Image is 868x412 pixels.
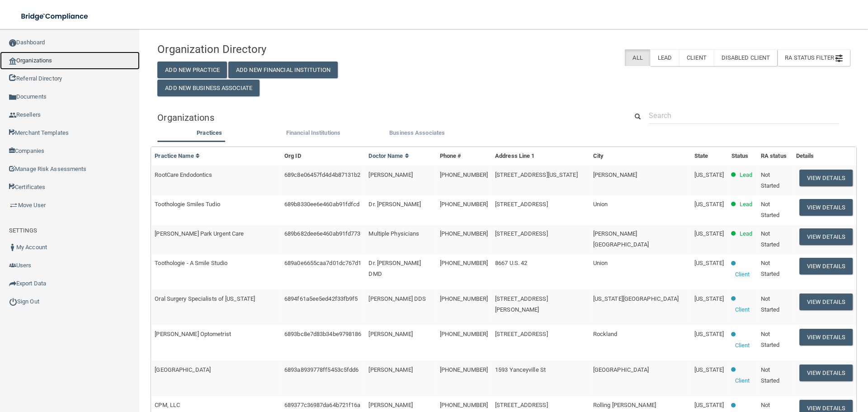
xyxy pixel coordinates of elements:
[495,230,548,237] span: [STREET_ADDRESS]
[714,49,778,66] label: Disabled Client
[9,57,16,65] img: organization-icon.f8decf85.png
[440,295,488,302] span: [PHONE_NUMBER]
[440,230,488,237] span: [PHONE_NUMBER]
[9,112,16,119] img: ic_reseller.de258add.png
[155,295,255,302] span: Oral Surgery Specialists of [US_STATE]
[761,295,780,313] span: Not Started
[593,171,637,178] span: [PERSON_NAME]
[757,147,793,166] th: RA status
[284,366,359,373] span: 6893a8939778ff5453c5fdd6
[155,402,180,408] span: CPM, LLC
[155,230,244,237] span: [PERSON_NAME] Park Urgent Care
[368,201,421,208] span: Dr. [PERSON_NAME]
[9,225,37,236] label: SETTINGS
[284,295,358,302] span: 6894f61a5ee5ed42f33fb9f5
[761,171,780,189] span: Not Started
[625,49,650,66] label: All
[9,244,16,251] img: ic_user_dark.df1a06c3.png
[440,201,488,208] span: [PHONE_NUMBER]
[284,260,361,266] span: 689a0e6655caa7d01dc767d1
[389,129,445,136] span: Business Associates
[495,260,527,266] span: 8667 U.S. 42
[495,366,546,373] span: 1593 Yanceyville St
[157,128,261,141] li: Practices
[228,62,338,78] button: Add New Financial Institution
[370,128,465,138] label: Business Associates
[9,39,16,47] img: ic_dashboard_dark.d01f4a41.png
[495,201,548,208] span: [STREET_ADDRESS]
[761,331,780,348] span: Not Started
[155,171,212,178] span: RootCare Endodontics
[694,402,724,408] span: [US_STATE]
[691,147,728,166] th: State
[712,348,857,384] iframe: Drift Widget Chat Controller
[162,128,257,138] label: Practices
[436,147,491,166] th: Phone #
[440,260,488,266] span: [PHONE_NUMBER]
[284,331,361,337] span: 6893bc8e7d83b34be9798186
[9,262,16,269] img: icon-users.e205127d.png
[761,230,780,248] span: Not Started
[157,43,379,55] h4: Organization Directory
[266,128,361,138] label: Financial Institutions
[740,199,752,210] p: Lead
[694,331,724,337] span: [US_STATE]
[761,260,780,277] span: Not Started
[694,171,724,178] span: [US_STATE]
[593,260,608,266] span: Union
[368,295,426,302] span: [PERSON_NAME] DDS
[694,295,724,302] span: [US_STATE]
[785,54,843,61] span: RA Status Filter
[440,331,488,337] span: [PHONE_NUMBER]
[793,147,856,166] th: Details
[593,295,679,302] span: [US_STATE][GEOGRAPHIC_DATA]
[261,128,365,141] li: Financial Institutions
[284,201,359,208] span: 689b8330ee6e460ab91fdfcd
[593,402,656,408] span: Rolling [PERSON_NAME]
[9,298,17,306] img: ic_power_dark.7ecde6b1.png
[155,331,231,337] span: [PERSON_NAME] Optometrist
[9,94,16,101] img: icon-documents.8dae5593.png
[593,366,649,373] span: [GEOGRAPHIC_DATA]
[761,201,780,218] span: Not Started
[694,366,724,373] span: [US_STATE]
[491,147,590,166] th: Address Line 1
[650,49,679,66] label: Lead
[593,230,649,248] span: [PERSON_NAME][GEOGRAPHIC_DATA]
[281,147,365,166] th: Org ID
[155,152,200,159] a: Practice Name
[368,260,421,277] span: Dr. [PERSON_NAME] DMD
[649,107,839,124] input: Search
[679,49,714,66] label: Client
[157,113,614,123] h5: Organizations
[799,228,853,245] button: View Details
[590,147,691,166] th: City
[368,152,409,159] a: Doctor Name
[368,402,412,408] span: [PERSON_NAME]
[593,201,608,208] span: Union
[735,269,750,280] p: Client
[155,260,227,266] span: Toothologie - A Smile Studio
[495,295,548,313] span: [STREET_ADDRESS][PERSON_NAME]
[728,147,757,166] th: Status
[197,129,222,136] span: Practices
[694,260,724,266] span: [US_STATE]
[284,402,360,408] span: 689377c36987da64b721f16a
[694,230,724,237] span: [US_STATE]
[368,366,412,373] span: [PERSON_NAME]
[740,228,752,239] p: Lead
[593,331,618,337] span: Rockland
[735,304,750,315] p: Client
[440,171,488,178] span: [PHONE_NUMBER]
[157,62,227,78] button: Add New Practice
[495,331,548,337] span: [STREET_ADDRESS]
[799,294,853,310] button: View Details
[368,230,419,237] span: Multiple Physicians
[368,171,412,178] span: [PERSON_NAME]
[286,129,340,136] span: Financial Institutions
[14,7,97,26] img: bridge_compliance_login_screen.278c3ca4.svg
[694,201,724,208] span: [US_STATE]
[740,170,752,180] p: Lead
[368,331,412,337] span: [PERSON_NAME]
[835,55,843,62] img: icon-filter@2x.21656d0b.png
